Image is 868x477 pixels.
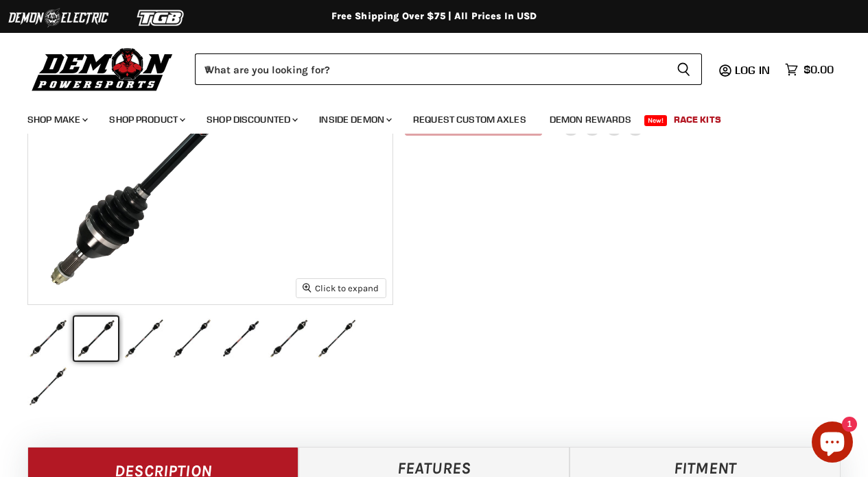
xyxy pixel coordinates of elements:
button: IMAGE thumbnail [219,317,263,360]
form: Product [195,53,702,85]
img: TGB Logo 2 [110,5,213,31]
inbox-online-store-chat: Shopify online store chat [808,421,857,466]
a: Request Custom Axles [403,106,537,134]
button: IMAGE thumbnail [170,317,214,360]
img: Demon Powersports [27,45,178,93]
button: Search [666,53,702,85]
span: $0.00 [804,63,834,76]
button: IMAGE thumbnail [26,317,70,360]
button: IMAGE thumbnail [74,317,118,360]
span: New! [644,115,668,126]
span: Log in [735,63,770,77]
button: IMAGE thumbnail [122,317,166,360]
a: Log in [729,64,778,76]
ul: Main menu [17,100,830,134]
a: Demon Rewards [539,106,642,134]
img: Demon Electric Logo 2 [7,5,110,31]
a: Shop Make [17,106,96,134]
button: IMAGE thumbnail [315,317,359,360]
a: Race Kits [664,106,731,134]
a: Shop Product [99,106,193,134]
a: $0.00 [778,60,841,79]
button: Click to expand [296,279,386,297]
a: Shop Discounted [196,106,306,134]
button: IMAGE thumbnail [267,317,311,360]
span: Click to expand [303,283,379,293]
input: When autocomplete results are available use up and down arrows to review and enter to select [195,53,666,85]
button: IMAGE thumbnail [26,365,70,408]
a: Inside Demon [309,106,400,134]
